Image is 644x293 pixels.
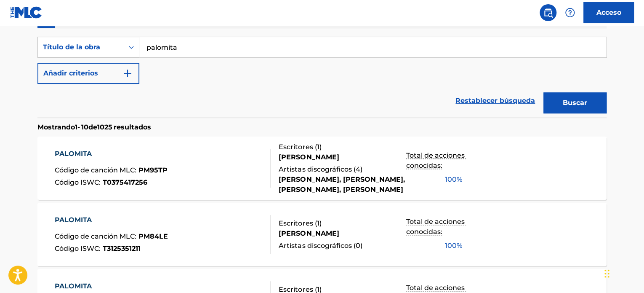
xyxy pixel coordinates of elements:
[43,69,98,77] font: Añadir criterios
[55,216,92,224] font: PALOMITA
[563,99,587,107] font: Buscar
[319,219,321,227] font: )
[55,150,92,158] font: PALOMITA
[279,175,404,194] font: [PERSON_NAME], [PERSON_NAME], [PERSON_NAME], [PERSON_NAME]
[114,123,151,131] font: resultados
[37,63,139,84] button: Añadir criterios
[279,143,317,151] font: Escritores (
[360,242,362,250] font: )
[122,68,133,78] img: 9d2ae6d4665cec9f34b9.svg
[562,4,578,21] div: Ayuda
[319,143,321,151] font: )
[135,166,136,174] font: :
[37,37,607,118] form: Formulario de búsqueda
[99,178,101,186] font: :
[81,123,88,131] font: 10
[55,245,99,253] font: Código ISWC
[540,4,556,21] a: Búsqueda pública
[88,123,97,131] font: de
[456,175,462,183] font: %
[317,143,319,151] font: 1
[77,123,80,131] font: -
[37,203,607,266] a: PALOMITACódigo de canción MLC:PM84LECódigo ISWC:T3125351211Escritores (1)[PERSON_NAME]Artistas di...
[10,6,43,19] img: Logotipo del MLC
[37,137,607,200] a: PALOMITACódigo de canción MLC:PM95TPCódigo ISWC:T0375417256Escritores (1)[PERSON_NAME]Artistas di...
[360,165,362,173] font: )
[596,8,621,16] font: Acceso
[279,165,355,173] font: Artistas discográficos (
[355,165,360,173] font: 4
[103,178,147,186] font: T0375417256
[97,123,112,131] font: 1025
[355,242,360,250] font: 0
[602,253,644,293] iframe: Widget de chat
[75,123,77,131] font: 1
[444,242,456,250] font: 100
[279,242,355,250] font: Artistas discográficos (
[135,232,136,240] font: :
[456,242,462,250] font: %
[583,2,634,23] a: Acceso
[406,218,466,236] font: Total de acciones conocidas:
[279,153,339,161] font: [PERSON_NAME]
[138,232,168,240] font: PM84LE
[543,92,607,113] button: Buscar
[43,43,100,51] font: Título de la obra
[604,261,609,286] div: Arrastrar
[55,178,99,186] font: Código ISWC
[455,97,535,105] font: Restablecer búsqueda
[103,245,141,253] font: T3125351211
[37,123,75,131] font: Mostrando
[406,151,466,169] font: Total de acciones conocidas:
[99,245,101,253] font: :
[55,282,92,290] font: PALOMITA
[279,229,339,237] font: [PERSON_NAME]
[317,219,319,227] font: 1
[55,166,135,174] font: Código de canción MLC
[565,8,575,18] img: ayuda
[138,166,168,174] font: PM95TP
[444,175,456,183] font: 100
[279,219,317,227] font: Escritores (
[543,8,553,18] img: buscar
[55,232,135,240] font: Código de canción MLC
